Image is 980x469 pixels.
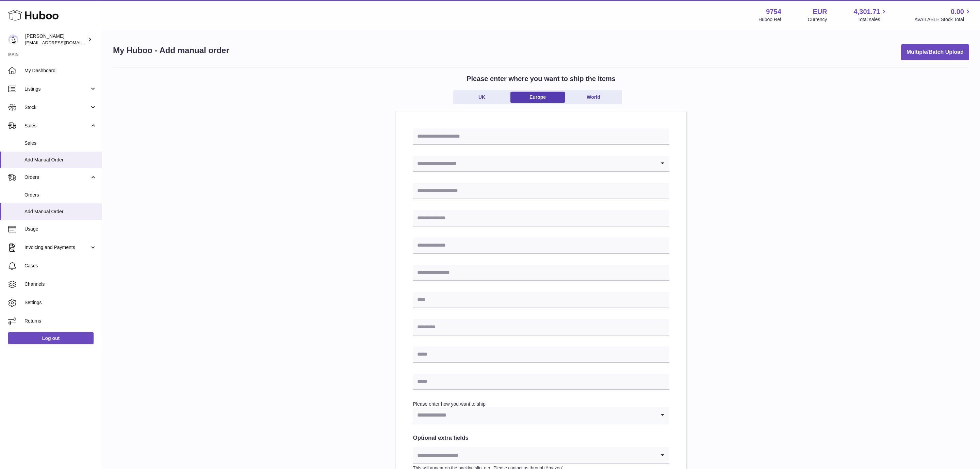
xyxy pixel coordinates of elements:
span: Stock [24,104,89,111]
span: Settings [24,299,97,306]
span: AVAILABLE Stock Total [914,16,972,23]
a: World [566,92,621,103]
span: Channels [24,281,97,287]
a: Log out [8,332,94,344]
span: Add Manual Order [24,157,97,163]
span: Sales [24,123,89,129]
h1: My Huboo - Add manual order [113,45,229,56]
span: 4,301.71 [854,7,880,16]
label: Please enter how you want to ship [413,401,486,407]
h2: Please enter where you want to ship the items [467,74,616,83]
a: 0.00 AVAILABLE Stock Total [914,7,972,23]
span: My Dashboard [24,67,97,74]
span: Returns [24,318,97,324]
input: Search for option [413,407,656,423]
span: Add Manual Order [24,208,97,215]
h2: Optional extra fields [413,434,669,442]
div: Search for option [413,407,669,423]
input: Search for option [413,156,656,171]
strong: 9754 [766,7,781,16]
a: Europe [510,92,565,103]
div: Currency [808,16,827,23]
div: Huboo Ref [758,16,781,23]
span: Total sales [857,16,888,23]
button: Multiple/Batch Upload [901,44,969,60]
span: Usage [24,226,97,232]
span: Sales [24,140,97,146]
span: 0.00 [951,7,964,16]
div: Search for option [413,156,669,172]
div: [PERSON_NAME] [25,33,86,46]
a: 4,301.71 Total sales [854,7,888,23]
a: UK [455,92,509,103]
span: Listings [24,86,89,92]
strong: EUR [813,7,827,16]
img: info@fieldsluxury.london [8,34,18,45]
span: Cases [24,263,97,269]
span: Invoicing and Payments [24,244,89,251]
div: Search for option [413,447,669,464]
span: Orders [24,174,89,181]
span: [EMAIL_ADDRESS][DOMAIN_NAME] [25,40,100,45]
input: Search for option [413,447,656,463]
span: Orders [24,192,97,198]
